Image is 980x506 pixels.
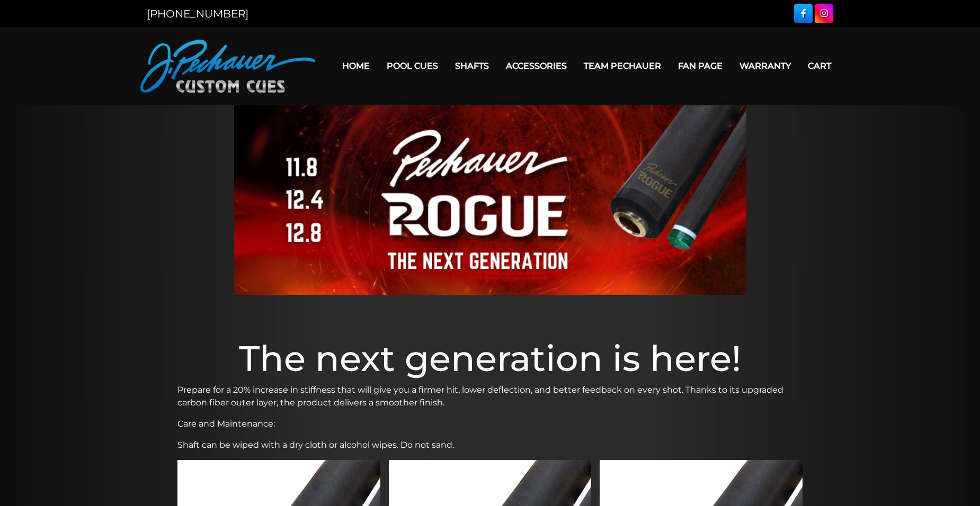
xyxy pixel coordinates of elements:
[799,52,840,79] a: Cart
[140,40,315,93] img: Pechauer Custom Cues
[177,337,803,379] h1: The next generation is here!
[177,384,803,409] p: Prepare for a 20% increase in stiffness that will give you a firmer hit, lower deflection, and be...
[177,418,803,430] p: Care and Maintenance:
[147,7,248,20] a: [PHONE_NUMBER]
[575,52,670,79] a: Team Pechauer
[378,52,447,79] a: Pool Cues
[670,52,731,79] a: Fan Page
[334,52,378,79] a: Home
[447,52,497,79] a: Shafts
[497,52,575,79] a: Accessories
[177,439,803,451] p: Shaft can be wiped with a dry cloth or alcohol wipes. Do not sand.
[731,52,799,79] a: Warranty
